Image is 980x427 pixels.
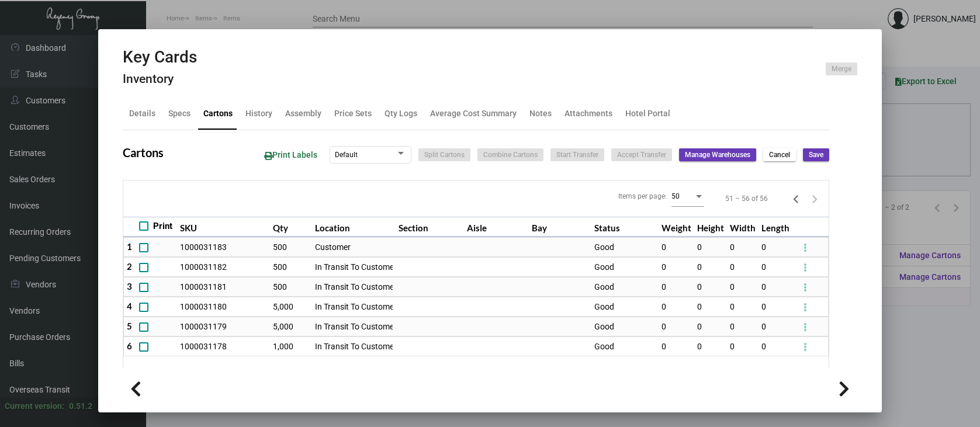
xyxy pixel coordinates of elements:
[123,47,197,67] h2: Key Cards
[832,64,851,74] span: Merge
[809,150,823,160] span: Save
[255,144,327,166] button: Print Labels
[769,150,790,160] span: Cancel
[177,217,270,237] th: SKU
[679,148,756,161] button: Manage Warehouses
[285,107,321,120] div: Assembly
[418,148,470,161] button: Split Cartons
[671,192,704,201] mat-select: Items per page:
[69,400,92,412] div: 0.51.2
[556,150,598,160] span: Start Transfer
[763,148,796,161] button: Cancel
[464,217,529,237] th: Aisle
[335,151,358,159] span: Default
[759,217,792,237] th: Length
[727,217,759,237] th: Width
[787,189,805,208] button: Previous page
[617,150,666,160] span: Accept Transfer
[168,107,191,120] div: Specs
[334,107,372,120] div: Price Sets
[127,341,132,351] span: 6
[153,219,172,233] span: Print
[618,191,667,202] div: Items per page:
[396,217,465,237] th: Section
[611,148,672,161] button: Accept Transfer
[127,281,132,291] span: 3
[659,217,694,237] th: Weight
[203,107,233,120] div: Cartons
[550,148,604,161] button: Start Transfer
[625,107,670,120] div: Hotel Portal
[529,217,591,237] th: Bay
[725,193,768,204] div: 51 – 56 of 56
[430,107,517,120] div: Average Cost Summary
[123,145,164,159] h2: Cartons
[803,148,829,161] button: Save
[805,189,824,208] button: Next page
[127,261,132,272] span: 2
[123,72,197,86] h4: Inventory
[270,217,312,237] th: Qty
[129,107,155,120] div: Details
[483,150,538,160] span: Combine Cartons
[127,301,132,311] span: 4
[312,217,396,237] th: Location
[127,241,132,252] span: 1
[264,150,317,159] span: Print Labels
[694,217,727,237] th: Height
[245,107,272,120] div: History
[5,400,64,412] div: Current version:
[685,150,750,160] span: Manage Warehouses
[385,107,417,120] div: Qty Logs
[565,107,612,120] div: Attachments
[477,148,543,161] button: Combine Cartons
[591,217,659,237] th: Status
[826,63,857,75] button: Merge
[127,321,132,331] span: 5
[671,192,680,200] span: 50
[529,107,552,120] div: Notes
[424,150,465,160] span: Split Cartons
